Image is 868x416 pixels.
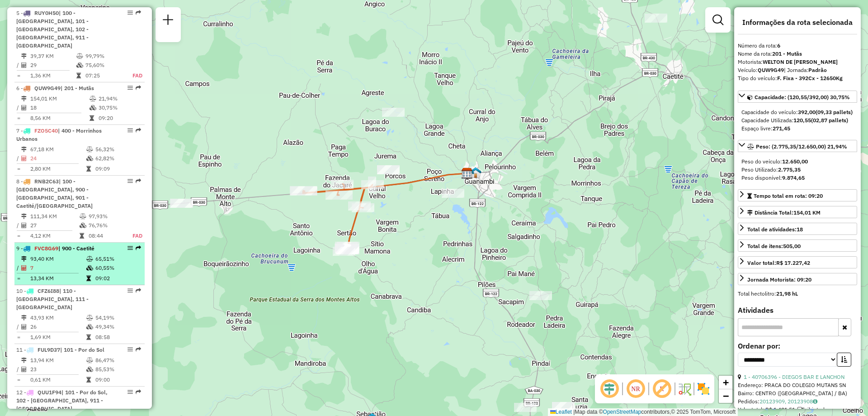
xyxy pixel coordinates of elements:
[86,147,93,152] i: % de utilização do peso
[16,114,21,123] td: =
[86,377,91,383] i: Tempo total em rota
[16,164,21,173] td: =
[86,166,91,172] i: Tempo total em rota
[783,243,801,249] strong: 505,00
[16,389,108,412] span: | 101 - Por do Sol, 102 - [GEOGRAPHIC_DATA], 911 - [GEOGRAPHIC_DATA]
[30,114,89,123] td: 8,56 KM
[738,389,857,397] div: Bairro: CENTRO ([GEOGRAPHIC_DATA] / BA)
[552,402,575,411] div: Atividade não roteirizada - ANTONIEL GOMES DOS S
[811,117,848,124] strong: (02,87 pallets)
[16,287,89,311] span: | 110 - [GEOGRAPHIC_DATA], 111 - [GEOGRAPHIC_DATA]
[16,178,93,209] span: 8 -
[86,324,93,330] i: % de utilização da cubagem
[723,390,729,402] span: −
[738,381,857,389] div: Endereço: PRACA DO COLEGIO MUTANS SN
[599,378,620,400] span: Ocultar deslocamento
[95,356,141,365] td: 86,47%
[603,409,642,415] a: OpenStreetMap
[747,209,821,217] div: Distância Total:
[813,399,817,404] i: Observações
[744,373,844,380] a: 1 - 40706396 - DIEGOS BAR E LANCHON
[677,382,692,396] img: Fluxo de ruas
[778,166,801,173] strong: 2.775,35
[741,166,854,174] div: Peso Utilizado:
[548,408,738,416] div: Map data © contributors,© 2025 TomTom, Microsoft
[30,221,79,230] td: 27
[86,367,93,372] i: % de utilização da cubagem
[21,156,27,161] i: Total de Atividades
[30,231,79,240] td: 4,12 KM
[16,154,21,163] td: /
[816,109,853,115] strong: (09,33 pallets)
[377,165,400,174] div: Atividade não roteirizada - MERCEARIA CAPOEIRA
[21,256,27,262] i: Distância Total
[798,109,816,115] strong: 392,00
[738,91,857,103] a: Capacidade: (120,55/392,00) 30,75%
[136,245,141,251] em: Rota exportada
[30,356,86,365] td: 13,94 KM
[127,85,133,91] em: Opções
[34,245,58,252] span: FVC8G69
[86,256,93,262] i: % de utilização do peso
[442,189,464,198] div: Atividade não roteirizada - TENDAS CRAVOS E ROSA
[782,174,805,181] strong: 9.874,65
[90,105,96,110] i: % de utilização da cubagem
[738,273,857,285] a: Jornada Motorista: 09:20
[136,389,141,395] em: Rota exportada
[136,288,141,293] em: Rota exportada
[793,209,821,216] span: 154,01 KM
[80,214,86,219] i: % de utilização do peso
[95,322,141,331] td: 49,34%
[738,189,857,201] a: Tempo total em rota: 09:20
[470,167,481,178] img: 400 UDC Full Guanambi
[95,263,141,273] td: 60,55%
[170,199,193,208] div: Atividade não roteirizada - MERCADINHO DO DIM
[16,375,21,384] td: =
[723,377,729,388] span: +
[86,276,91,281] i: Tempo total em rota
[98,114,141,123] td: 09:20
[21,223,27,228] i: Total de Atividades
[16,231,21,240] td: =
[16,71,21,80] td: =
[738,18,857,27] h4: Informações da rota selecionada
[58,245,94,252] span: | 900 - Caetité
[90,96,96,101] i: % de utilização do peso
[777,75,843,81] strong: F. Fixa - 392Cx - 12650Kg
[76,53,83,59] i: % de utilização do peso
[21,315,27,320] i: Distância Total
[21,358,27,363] i: Distância Total
[738,256,857,268] a: Valor total:R$ 17.227,42
[127,128,133,133] em: Opções
[738,206,857,218] a: Distância Total:154,01 KM
[738,406,857,414] div: Valor total: R$ 1.481,51
[88,212,123,221] td: 97,93%
[85,71,123,80] td: 07:25
[123,231,143,240] td: FAD
[808,67,827,73] strong: Padrão
[21,96,27,101] i: Distância Total
[776,259,810,266] strong: R$ 17.227,42
[741,158,808,165] span: Peso do veículo:
[127,178,133,184] em: Opções
[136,128,141,133] em: Rota exportada
[793,117,811,124] strong: 120,55
[514,403,537,412] div: Atividade não roteirizada - BRENDA STEFANNY BATI
[651,378,673,400] span: Exibir rótulo
[696,382,711,396] img: Exibir/Ocultar setores
[127,288,133,293] em: Opções
[738,58,857,66] div: Motorista:
[16,365,21,374] td: /
[30,313,86,322] td: 43,93 KM
[747,226,803,233] span: Total de atividades:
[738,290,857,298] div: Total hectolitro:
[30,61,76,70] td: 29
[127,347,133,352] em: Opções
[16,245,94,252] span: 9 -
[30,52,76,61] td: 39,37 KM
[61,85,94,91] span: | 201 - Mutãs
[529,291,552,300] div: Atividade não roteirizada - NEUZA FERNANDES MATO
[16,263,21,273] td: /
[758,67,784,73] strong: QUW9G49
[38,346,60,353] span: FUL9D37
